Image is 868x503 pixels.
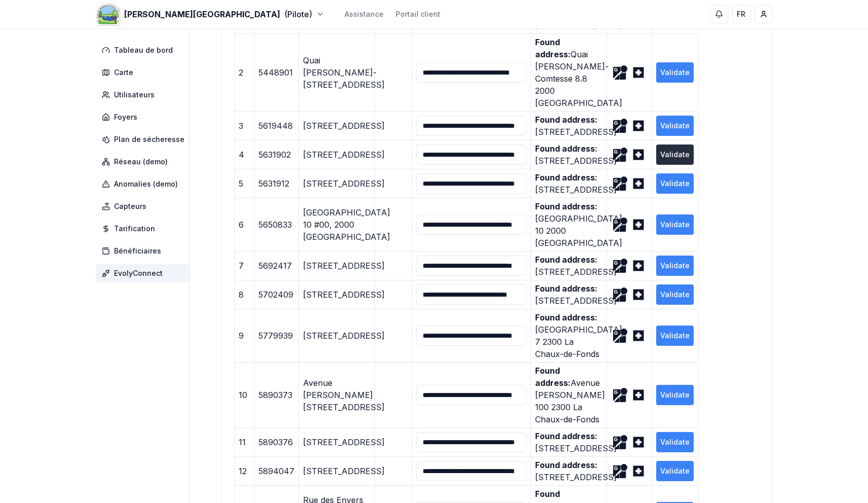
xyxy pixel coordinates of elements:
button: Search on Google Maps [611,285,629,304]
td: 2 [234,34,254,112]
td: 11 [234,428,254,457]
button: Search on Google Maps [611,386,629,404]
b: Found address: [535,460,597,470]
td: Quai [PERSON_NAME]-[STREET_ADDRESS] [298,34,374,112]
span: Réseau (demo) [114,157,168,167]
span: Bénéficiaires [114,246,161,256]
td: [STREET_ADDRESS] [298,112,374,140]
button: Search on opendata.swiss [629,285,648,304]
a: EvolyConnect [96,264,195,282]
td: [GEOGRAPHIC_DATA] 10 2000 [GEOGRAPHIC_DATA] [531,198,607,251]
td: 5650833 [254,198,298,251]
td: [STREET_ADDRESS] [298,251,374,280]
button: Search on Google Maps [611,146,629,164]
td: [STREET_ADDRESS] [531,251,607,280]
span: EvolyConnect [114,268,163,278]
td: [STREET_ADDRESS] [298,457,374,486]
button: Search on opendata.swiss [629,386,648,404]
td: 7 [234,251,254,280]
button: Validate [656,214,694,235]
td: Avenue [PERSON_NAME] 100 2300 La Chaux-de-Fonds [531,363,607,428]
button: Validate [656,116,694,136]
button: Search on Google Maps [611,257,629,275]
td: [STREET_ADDRESS] [531,280,607,309]
span: Capteurs [114,201,146,211]
a: Tarification [96,220,195,238]
b: Found address: [535,255,597,265]
span: [PERSON_NAME][GEOGRAPHIC_DATA] [124,8,280,20]
td: 5894047 [254,457,298,486]
button: Search on opendata.swiss [629,215,648,234]
a: Foyers [96,108,195,126]
span: Utilisateurs [114,90,155,100]
button: Validate [656,62,694,83]
b: Found address: [535,283,597,294]
a: Réseau (demo) [96,153,195,171]
span: Tableau de bord [114,45,173,55]
a: Assistance [345,9,384,19]
button: Search on Google Maps [611,117,629,135]
td: 10 [234,363,254,428]
td: [STREET_ADDRESS] [531,169,607,198]
td: 12 [234,457,254,486]
button: Validate [656,173,694,194]
button: Validate [656,145,694,165]
b: Found address: [535,366,571,388]
a: Tableau de bord [96,41,195,59]
button: Search on opendata.swiss [629,327,648,345]
td: [STREET_ADDRESS] [298,169,374,198]
td: 5 [234,169,254,198]
a: Portail client [396,9,440,19]
span: Tarification [114,224,155,234]
td: [GEOGRAPHIC_DATA] 7 2300 La Chaux-de-Fonds [531,309,607,363]
td: 5448901 [254,34,298,112]
button: Search on Google Maps [611,462,629,480]
button: Validate [656,326,694,346]
button: FR [732,5,750,23]
td: 5631912 [254,169,298,198]
button: Search on opendata.swiss [629,146,648,164]
a: Capteurs [96,197,195,215]
td: 6 [234,198,254,251]
td: [STREET_ADDRESS] [298,140,374,169]
td: 5702409 [254,280,298,309]
button: Search on opendata.swiss [629,433,648,451]
a: Plan de sécheresse [96,130,195,149]
td: 5619448 [254,112,298,140]
span: Foyers [114,112,137,122]
b: Found address: [535,37,571,59]
td: [STREET_ADDRESS] [298,280,374,309]
td: 5890376 [254,428,298,457]
td: 3 [234,112,254,140]
button: Validate [656,432,694,452]
td: 9 [234,309,254,363]
button: Search on Google Maps [611,63,629,82]
span: Carte [114,67,133,78]
button: Validate [656,461,694,481]
button: Search on opendata.swiss [629,462,648,480]
b: Found address: [535,431,597,441]
button: Validate [656,385,694,405]
b: Found address: [535,143,597,154]
td: Quai [PERSON_NAME]-Comtesse 8.8 2000 [GEOGRAPHIC_DATA] [531,34,607,112]
td: 5692417 [254,251,298,280]
span: Plan de sécheresse [114,134,184,145]
b: Found address: [535,115,597,125]
img: Morgan's Point Resort Logo [96,2,120,26]
button: Validate [656,284,694,305]
button: [PERSON_NAME][GEOGRAPHIC_DATA](Pilote) [96,8,324,20]
td: [GEOGRAPHIC_DATA] 10 #00, 2000 [GEOGRAPHIC_DATA] [298,198,374,251]
td: 5631902 [254,140,298,169]
td: 4 [234,140,254,169]
td: [STREET_ADDRESS] [531,457,607,486]
button: Search on Google Maps [611,433,629,451]
td: [STREET_ADDRESS] [531,140,607,169]
span: Anomalies (demo) [114,179,178,189]
a: Bénéficiaires [96,242,195,260]
button: Search on opendata.swiss [629,257,648,275]
span: (Pilote) [284,8,312,20]
td: Avenue [PERSON_NAME] [STREET_ADDRESS] [298,363,374,428]
td: 5890373 [254,363,298,428]
button: Search on opendata.swiss [629,117,648,135]
td: 8 [234,280,254,309]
